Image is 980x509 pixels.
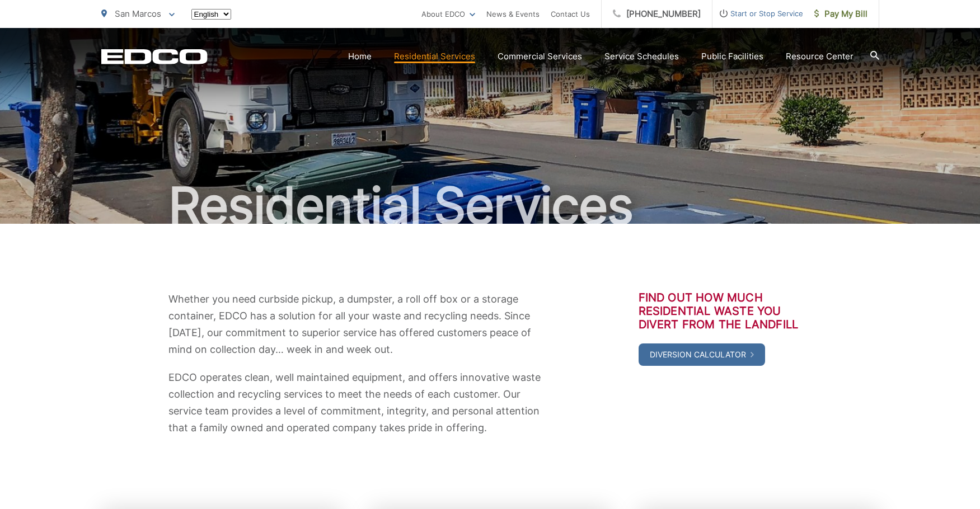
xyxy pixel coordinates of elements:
[101,178,879,234] h1: Residential Services
[498,50,582,63] a: Commercial Services
[639,343,765,366] a: Diversion Calculator
[486,7,540,21] a: News & Events
[191,9,231,20] select: Select a language
[348,50,372,63] a: Home
[639,291,812,331] h3: Find out how much residential waste you divert from the landfill
[394,50,475,63] a: Residential Services
[814,7,868,21] span: Pay My Bill
[551,7,590,21] a: Contact Us
[168,369,543,436] p: EDCO operates clean, well maintained equipment, and offers innovative waste collection and recycl...
[604,50,679,63] a: Service Schedules
[101,49,208,64] a: EDCD logo. Return to the homepage.
[115,8,161,19] span: San Marcos
[701,50,763,63] a: Public Facilities
[421,7,475,21] a: About EDCO
[786,50,854,63] a: Resource Center
[168,291,543,358] p: Whether you need curbside pickup, a dumpster, a roll off box or a storage container, EDCO has a s...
